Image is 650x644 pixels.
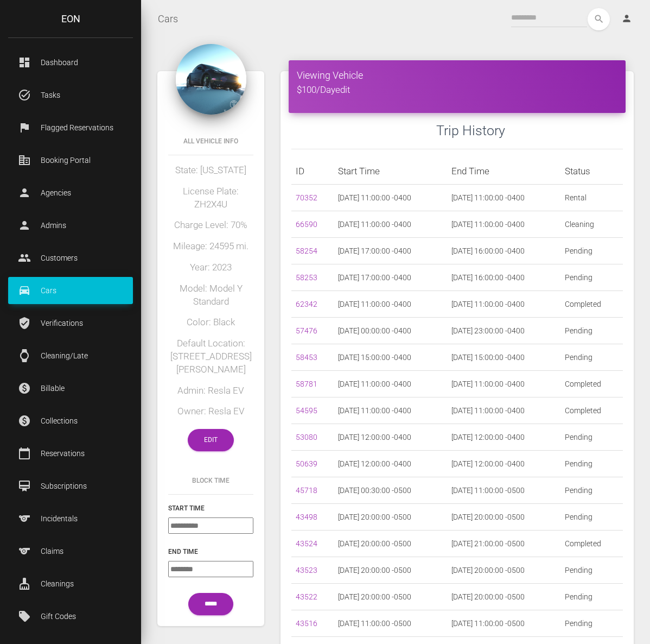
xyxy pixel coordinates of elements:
td: Pending [560,318,623,344]
td: [DATE] 12:00:00 -0400 [334,424,447,451]
a: 43523 [296,566,317,574]
p: Dashboard [16,54,125,71]
td: [DATE] 16:00:00 -0400 [447,238,560,264]
td: [DATE] 20:00:00 -0500 [447,584,560,610]
td: [DATE] 23:00:00 -0400 [447,318,560,344]
a: 70352 [296,193,317,202]
td: [DATE] 11:00:00 -0400 [447,397,560,424]
td: [DATE] 20:00:00 -0500 [447,504,560,531]
a: drive_eta Cars [8,277,133,304]
td: [DATE] 00:00:00 -0400 [334,318,447,344]
a: 53080 [296,433,317,441]
a: calendar_today Reservations [8,440,133,467]
h5: Admin: Resla EV [168,384,253,397]
h5: $100/Day [297,84,617,97]
p: Agencies [16,185,125,201]
td: [DATE] 20:00:00 -0500 [334,531,447,557]
th: ID [291,158,334,185]
p: Customers [16,250,125,266]
th: Status [560,158,623,185]
p: Collections [16,413,125,429]
a: 45718 [296,486,317,495]
td: [DATE] 11:00:00 -0400 [447,185,560,211]
td: Pending [560,264,623,291]
td: Completed [560,531,623,557]
td: Pending [560,610,623,637]
p: Verifications [16,315,125,331]
td: Pending [560,504,623,531]
td: [DATE] 15:00:00 -0400 [447,344,560,371]
a: corporate_fare Booking Portal [8,147,133,174]
a: paid Billable [8,375,133,402]
a: 57476 [296,326,317,335]
i: person [621,13,632,24]
td: Pending [560,451,623,477]
td: [DATE] 17:00:00 -0400 [334,264,447,291]
td: [DATE] 11:00:00 -0400 [334,185,447,211]
h5: Color: Black [168,316,253,329]
p: Tasks [16,87,125,103]
h5: Default Location: [STREET_ADDRESS][PERSON_NAME] [168,337,253,376]
td: [DATE] 11:00:00 -0400 [447,371,560,397]
td: [DATE] 15:00:00 -0400 [334,344,447,371]
td: [DATE] 12:00:00 -0400 [447,451,560,477]
td: Pending [560,238,623,264]
a: Edit [188,429,234,451]
p: Reservations [16,445,125,462]
td: Rental [560,185,623,211]
a: person [613,8,642,30]
p: Cleaning/Late [16,348,125,364]
h4: Viewing Vehicle [297,68,617,82]
td: Pending [560,424,623,451]
a: local_offer Gift Codes [8,603,133,630]
p: Gift Codes [16,608,125,624]
td: [DATE] 00:30:00 -0500 [334,477,447,504]
a: 54595 [296,406,317,415]
td: Pending [560,584,623,610]
td: [DATE] 11:00:00 -0400 [334,371,447,397]
td: [DATE] 11:00:00 -0500 [447,477,560,504]
a: 43522 [296,592,317,601]
a: people Customers [8,244,133,272]
td: [DATE] 21:00:00 -0500 [447,531,560,557]
td: Pending [560,557,623,584]
td: [DATE] 11:00:00 -0500 [447,610,560,637]
td: [DATE] 20:00:00 -0500 [447,557,560,584]
td: [DATE] 11:00:00 -0400 [447,211,560,238]
a: edit [335,84,350,95]
a: 66590 [296,220,317,229]
h5: Mileage: 24595 mi. [168,240,253,253]
h5: Charge Level: 70% [168,219,253,232]
th: End Time [447,158,560,185]
td: [DATE] 11:00:00 -0400 [334,291,447,318]
a: person Agencies [8,179,133,206]
td: [DATE] 11:00:00 -0400 [334,211,447,238]
a: watch Cleaning/Late [8,342,133,369]
a: sports Claims [8,538,133,565]
td: [DATE] 11:00:00 -0500 [334,610,447,637]
td: [DATE] 11:00:00 -0400 [334,397,447,424]
a: 43498 [296,513,317,521]
a: 43516 [296,619,317,628]
td: [DATE] 20:00:00 -0500 [334,504,447,531]
h6: All Vehicle Info [168,136,253,146]
td: [DATE] 12:00:00 -0400 [447,424,560,451]
p: Cars [16,282,125,299]
a: 58253 [296,273,317,282]
a: cleaning_services Cleanings [8,570,133,597]
a: task_alt Tasks [8,81,133,109]
h5: State: [US_STATE] [168,164,253,177]
td: [DATE] 20:00:00 -0500 [334,557,447,584]
button: search [588,8,610,30]
h6: End Time [168,547,253,557]
td: Pending [560,344,623,371]
td: [DATE] 12:00:00 -0400 [334,451,447,477]
h5: Model: Model Y Standard [168,282,253,308]
td: [DATE] 20:00:00 -0500 [334,584,447,610]
a: verified_user Verifications [8,310,133,337]
h5: Owner: Resla EV [168,405,253,418]
h5: License Plate: ZH2X4U [168,185,253,211]
a: card_membership Subscriptions [8,472,133,500]
h6: Start Time [168,503,253,513]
